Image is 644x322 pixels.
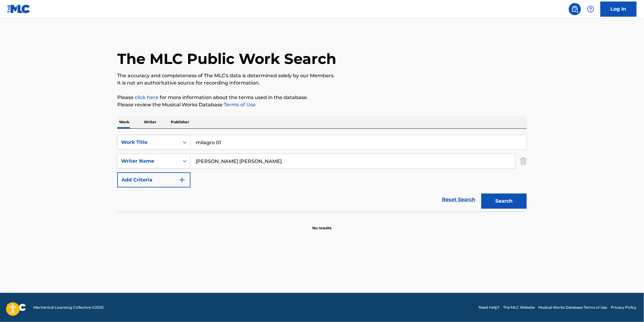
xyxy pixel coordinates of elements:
[178,176,186,184] img: 9d2ae6d4665cec9f34b9.svg
[7,5,31,13] img: MLC Logo
[313,218,332,231] p: No results
[439,193,478,206] a: Reset Search
[169,116,191,128] p: Publisher
[223,102,256,108] a: Terms of Use
[117,94,527,101] p: Please for more information about the terms used in the database.
[117,135,527,212] form: Search Form
[569,3,581,15] a: Public Search
[117,116,131,128] p: Work
[121,139,176,146] div: Work Title
[481,194,527,209] button: Search
[142,116,158,128] p: Writer
[539,305,607,310] a: Musical Works Database Terms of Use
[121,158,176,165] div: Writer Name
[117,50,336,68] h1: The MLC Public Work Search
[479,305,500,310] a: Need Help?
[117,79,527,87] p: It is not an authoritative source for recording information.
[520,154,527,169] img: Delete Criterion
[135,95,158,100] a: click here
[117,172,191,188] button: Add Criteria
[585,3,597,15] div: Help
[117,72,527,79] p: The accuracy and completeness of The MLC's data is determined solely by our Members.
[33,305,104,310] span: Mechanical Licensing Collective © 2025
[600,2,637,17] a: Log In
[117,101,527,108] p: Please review the Musical Works Database
[571,5,579,13] img: search
[587,5,594,13] img: help
[503,305,535,310] a: The MLC Website
[7,304,26,311] img: logo
[611,305,637,310] a: Privacy Policy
